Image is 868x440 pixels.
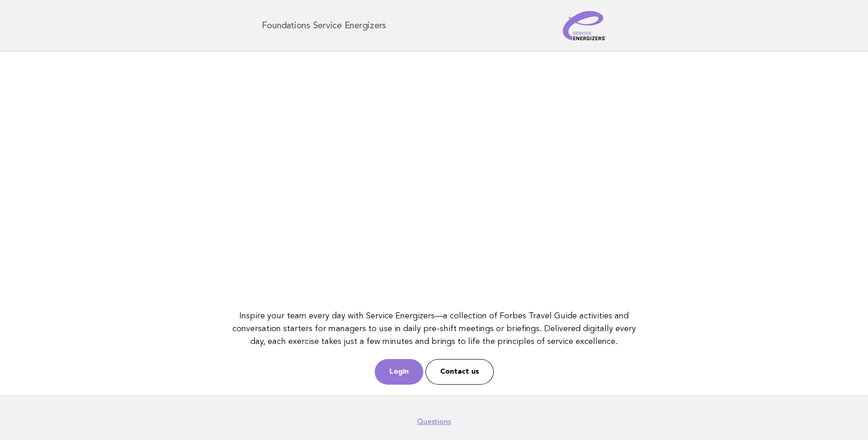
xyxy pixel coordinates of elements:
[228,310,640,348] p: Inspire your team every day with Service Energizers—a collection of Forbes Travel Guide activitie...
[563,11,607,40] img: Service Energizers
[375,359,423,385] a: Login
[426,359,494,385] a: Contact us
[228,63,640,295] iframe: YouTube video player
[262,21,387,30] h1: Foundations Service Energizers
[417,417,451,426] a: Questions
